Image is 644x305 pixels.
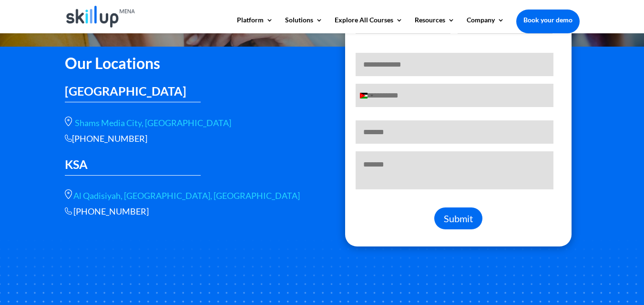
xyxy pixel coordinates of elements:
[66,6,135,28] img: Skillup Mena
[335,17,403,33] a: Explore All Courses
[596,259,644,305] iframe: Chat Widget
[444,213,473,224] span: Submit
[467,17,504,33] a: Company
[75,118,231,128] a: Shams Media City, [GEOGRAPHIC_DATA]
[65,133,308,144] div: [PHONE_NUMBER]
[65,157,88,171] span: KSA
[516,10,580,30] a: Book your demo
[356,84,376,107] button: Selected country
[237,17,273,33] a: Platform
[65,85,201,102] h3: [GEOGRAPHIC_DATA]
[415,17,455,33] a: Resources
[73,206,149,216] a: Call phone number +966 56 566 9461
[65,54,160,72] span: Our Locations
[73,190,300,201] a: Al Qadisiyah, [GEOGRAPHIC_DATA], [GEOGRAPHIC_DATA]
[285,17,323,33] a: Solutions
[434,207,482,229] button: Submit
